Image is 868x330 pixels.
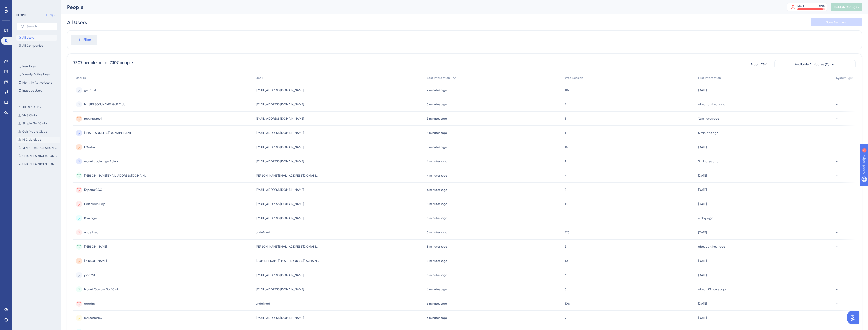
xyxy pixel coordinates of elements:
span: 114 [565,88,569,92]
span: VMS Clubs [22,113,37,117]
span: 4 [565,174,567,178]
span: golfaus1 [84,88,96,92]
span: mercedesmv [84,316,102,320]
button: Export CSV [746,60,771,68]
span: Simple Golf Clubs [22,121,48,125]
span: 14 [565,145,568,149]
button: All Companies [16,43,57,49]
span: - [836,159,838,163]
span: [PERSON_NAME] [84,259,107,263]
button: Available Attributes (21) [774,60,856,68]
span: Publish Changes [834,5,859,9]
span: UNION-PARTICIPATION-DASHBOARD [22,162,58,166]
iframe: UserGuiding AI Assistant Launcher [847,310,862,325]
span: [PERSON_NAME][EMAIL_ADDRESS][DOMAIN_NAME] [84,174,148,178]
span: - [836,174,838,178]
span: - [836,302,838,306]
button: New Users [16,63,57,69]
time: [DATE] [698,273,707,277]
button: All Users [16,35,57,41]
input: Search [27,25,53,28]
span: [EMAIL_ADDRESS][DOMAIN_NAME] [256,145,304,149]
button: Simple Golf Clubs [16,120,60,127]
time: [DATE] [698,88,707,92]
span: undefined [256,302,270,306]
span: mount coolum golf club [84,159,118,163]
span: Filter [83,37,91,43]
span: [EMAIL_ADDRESS][DOMAIN_NAME] [84,131,132,135]
button: UNION-PARTICIPATION-REPORTS AREA [16,153,60,159]
time: about an hour ago [698,245,725,248]
span: 3 [565,216,566,220]
button: Inactive Users [16,88,57,94]
span: [EMAIL_ADDRESS][DOMAIN_NAME] [256,273,304,277]
span: - [836,230,838,234]
span: [PERSON_NAME] [84,245,107,249]
span: - [836,216,838,220]
span: [EMAIL_ADDRESS][DOMAIN_NAME] [256,159,304,163]
span: 10 [565,259,568,263]
div: 93 % [819,4,825,8]
span: Inactive Users [22,89,42,93]
span: Web Session [565,76,583,80]
span: 1 [565,159,566,163]
time: 5 minutes ago [427,202,447,206]
time: 5 minutes ago [698,131,718,135]
span: Email [256,76,263,80]
span: All LSP Clubs [22,105,41,109]
time: 5 minutes ago [427,231,447,234]
span: robynpurcell [84,117,102,121]
button: Publish Changes [831,3,862,11]
button: Monthly Active Users [16,80,57,86]
time: 5 minutes ago [427,245,447,248]
span: Half Moon Bay [84,202,105,206]
span: First Interaction [698,76,721,80]
span: 1 [565,131,566,135]
span: - [836,287,838,291]
time: 3 minutes ago [427,103,447,106]
time: 6 minutes ago [427,288,447,291]
time: 4 minutes ago [427,174,447,177]
button: New [43,12,57,18]
button: Golf Magic Clubs [16,129,60,135]
time: 3 minutes ago [427,117,447,120]
span: Available Attributes (21) [795,62,829,66]
span: VENUE-PARTICIPATION-DASHBOARD [22,146,58,150]
span: - [836,245,838,249]
span: - [836,102,838,106]
time: 4 minutes ago [427,188,447,192]
div: 7307 people [110,60,133,66]
div: MAU [797,4,804,8]
time: 3 minutes ago [427,131,447,135]
span: SystemType [836,76,853,80]
span: - [836,316,838,320]
span: [EMAIL_ADDRESS][DOMAIN_NAME] [256,216,304,220]
span: [PERSON_NAME][EMAIL_ADDRESS][DOMAIN_NAME] [256,245,319,249]
span: 2 [565,102,566,106]
span: - [836,145,838,149]
div: People [67,4,774,11]
span: User ID [76,76,86,80]
span: 3 [565,245,566,249]
div: PEOPLE [16,13,27,17]
button: VENUE-PARTICIPATION-DASHBOARD [16,145,60,151]
span: john1970 [84,273,96,277]
span: Bowragolf [84,216,99,220]
span: 108 [565,302,570,306]
span: - [836,202,838,206]
time: 6 minutes ago [427,302,447,305]
span: Mt [PERSON_NAME] Golf Club [84,102,125,106]
div: out of [98,60,109,66]
button: Filter [71,35,97,45]
span: Need Help? [12,1,32,7]
span: gaadmin [84,302,97,306]
span: undefined [256,230,270,234]
span: [EMAIL_ADDRESS][DOMAIN_NAME] [256,188,304,192]
span: 15 [565,202,568,206]
span: 5 [565,287,567,291]
span: 5 [565,188,567,192]
span: [EMAIL_ADDRESS][DOMAIN_NAME] [256,316,304,320]
time: 6 minutes ago [427,316,447,320]
span: 6 [565,273,566,277]
span: Monthly Active Users [22,81,52,85]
